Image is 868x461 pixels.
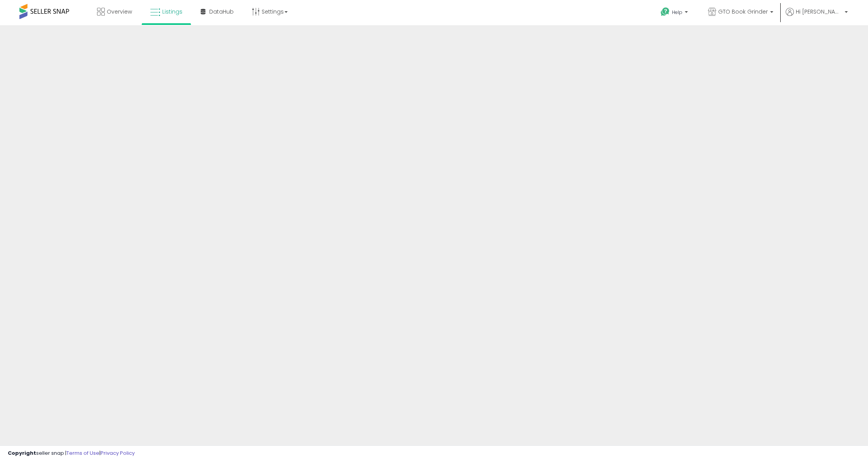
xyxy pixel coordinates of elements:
[162,8,182,16] span: Listings
[796,8,842,16] span: Hi [PERSON_NAME]
[672,9,682,16] span: Help
[654,1,696,25] a: Help
[209,8,234,16] span: DataHub
[107,8,132,16] span: Overview
[786,8,848,25] a: Hi [PERSON_NAME]
[718,8,768,16] span: GTO Book Grinder
[660,7,670,17] i: Get Help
